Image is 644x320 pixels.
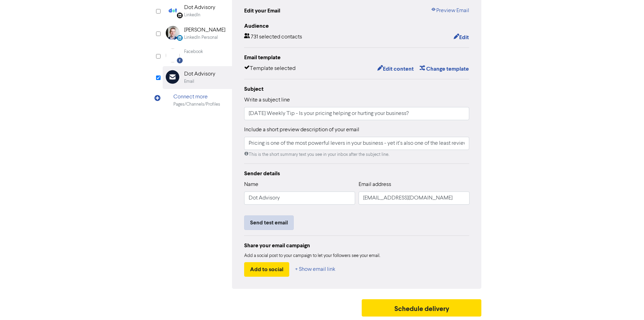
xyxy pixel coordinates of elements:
[184,26,225,34] div: [PERSON_NAME]
[163,66,232,89] div: Dot AdvisoryEmail
[166,48,180,62] img: Facebook
[244,180,258,189] label: Name
[184,48,203,55] div: Facebook
[244,215,294,230] button: Send test email
[184,70,215,78] div: Dot Advisory
[453,33,469,42] button: Edit
[295,262,336,277] button: + Show email link
[166,3,180,17] img: Linkedin
[244,241,470,250] div: Share your email campaign
[173,101,220,108] div: Pages/Channels/Profiles
[184,34,218,41] div: LinkedIn Personal
[244,7,280,15] div: Edit your Email
[244,151,470,158] div: This is the short summary text you see in your inbox after the subject line.
[359,180,391,189] label: Email address
[431,7,469,15] a: Preview Email
[184,3,215,12] div: Dot Advisory
[184,78,194,85] div: Email
[173,93,220,101] div: Connect more
[184,12,200,18] div: LinkedIn
[166,26,180,40] img: LinkedinPersonal
[244,96,290,104] label: Write a subject line
[244,85,470,93] div: Subject
[244,64,295,73] div: Template selected
[419,64,469,73] button: Change template
[244,252,470,259] div: Add a social post to your campaign to let your followers see your email.
[377,64,414,73] button: Edit content
[362,299,482,317] button: Schedule delivery
[163,22,232,45] div: LinkedinPersonal [PERSON_NAME]LinkedIn Personal
[163,45,232,66] div: Facebook Facebook
[244,53,470,62] div: Email template
[609,287,644,320] iframe: Chat Widget
[163,89,232,112] div: Connect morePages/Channels/Profiles
[244,169,470,178] div: Sender details
[244,126,359,134] label: Include a short preview description of your email
[244,33,302,42] div: 731 selected contacts
[244,22,470,30] div: Audience
[244,262,289,277] button: Add to social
